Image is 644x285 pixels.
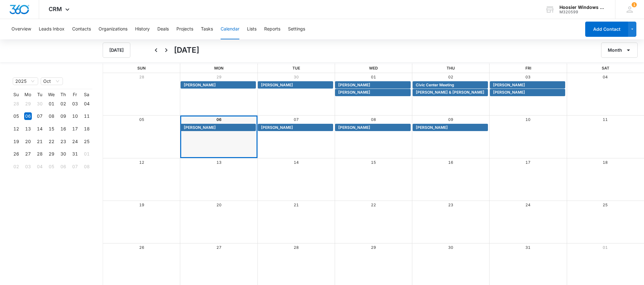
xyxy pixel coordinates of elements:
div: 25 [83,138,91,145]
a: 22 [371,202,376,207]
a: 24 [525,202,531,207]
span: [PERSON_NAME] [338,125,370,130]
td: 2025-11-08 [81,160,92,173]
td: 2025-11-07 [69,160,81,173]
th: Sa [81,92,92,97]
td: 2025-10-16 [57,123,69,135]
div: 13 [24,125,32,133]
div: 19 [12,138,20,145]
div: 01 [48,100,55,108]
div: 18 [83,125,91,133]
th: Su [10,92,22,97]
div: 29 [24,100,32,108]
td: 2025-09-29 [22,97,34,110]
a: 04 [603,75,608,79]
span: [PERSON_NAME] [416,125,448,130]
a: 07 [294,117,299,122]
div: Deloris Goodman [259,82,332,88]
div: 26 [12,150,20,158]
td: 2025-10-14 [34,123,45,135]
span: Thu [447,66,455,70]
td: 2025-10-26 [10,148,22,161]
a: 05 [139,117,144,122]
span: [PERSON_NAME] [261,125,293,130]
td: 2025-10-30 [57,148,69,161]
a: 01 [603,245,608,250]
td: 2025-10-11 [81,110,92,123]
div: 23 [59,138,67,145]
a: 06 [216,117,222,122]
span: [PERSON_NAME] [493,89,525,95]
div: 15 [48,125,55,133]
td: 2025-10-04 [81,97,92,110]
div: 07 [36,112,44,120]
span: 2025 [15,78,36,85]
button: Overview [11,19,31,39]
th: Th [57,92,69,97]
div: 10 [71,112,79,120]
div: Matt Powers [337,82,409,88]
td: 2025-10-06 [22,110,34,123]
div: 08 [48,112,55,120]
th: We [45,92,57,97]
div: account name [559,5,606,10]
td: 2025-10-03 [69,97,81,110]
div: 03 [24,163,32,170]
div: Cheryl Jacques [337,89,409,95]
div: Yelena Popko [491,89,564,95]
a: 28 [294,245,299,250]
span: Oct [43,78,60,85]
div: 01 [83,150,91,158]
a: 25 [603,202,608,207]
div: 03 [71,100,79,108]
span: [PERSON_NAME] [184,82,216,88]
button: [DATE] [103,43,130,58]
td: 2025-09-28 [10,97,22,110]
span: [PERSON_NAME] [338,89,370,95]
a: 29 [371,245,376,250]
a: 13 [216,160,222,165]
span: Wed [369,66,378,70]
span: [PERSON_NAME] [261,82,293,88]
td: 2025-10-19 [10,135,22,148]
button: Settings [288,19,305,39]
td: 2025-10-31 [69,148,81,161]
a: 08 [371,117,376,122]
a: 23 [448,202,453,207]
button: Leads Inbox [39,19,65,39]
div: Brandy Smith & Dalton Badger [414,89,486,95]
div: 06 [24,112,32,120]
td: 2025-10-09 [57,110,69,123]
div: account id [559,10,606,14]
span: Mon [214,66,223,70]
span: CRM [49,6,62,12]
span: [PERSON_NAME] [493,82,525,88]
td: 2025-10-05 [10,110,22,123]
td: 2025-10-24 [69,135,81,148]
td: 2025-10-20 [22,135,34,148]
a: 03 [525,75,531,79]
div: Adrianna Bowers [259,125,332,130]
h1: [DATE] [174,44,199,56]
th: Mo [22,92,34,97]
a: 30 [448,245,453,250]
td: 2025-10-01 [45,97,57,110]
div: 17 [71,125,79,133]
td: 2025-10-27 [22,148,34,161]
td: 2025-10-25 [81,135,92,148]
td: 2025-11-02 [10,160,22,173]
a: 30 [294,75,299,79]
span: Tue [292,66,300,70]
div: 04 [36,163,44,170]
div: 11 [83,112,91,120]
a: 19 [139,202,144,207]
td: 2025-10-29 [45,148,57,161]
div: 07 [71,163,79,170]
div: Civic Center Meeting [414,82,486,88]
a: 31 [525,245,531,250]
button: Add Contact [585,22,628,37]
td: 2025-11-05 [45,160,57,173]
div: 22 [48,138,55,145]
button: Projects [176,19,193,39]
div: 14 [36,125,44,133]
